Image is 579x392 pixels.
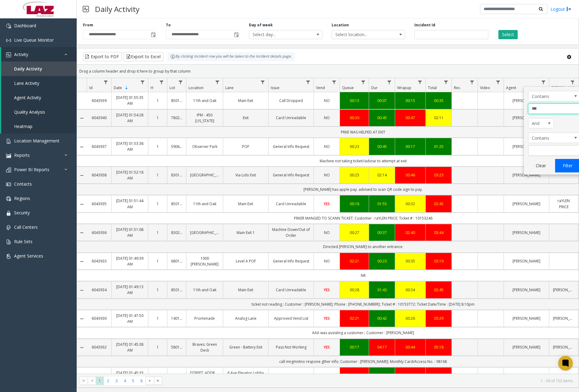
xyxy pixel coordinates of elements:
[171,230,182,236] a: 830202
[344,230,365,236] a: 00:27
[304,78,312,86] a: Issue Filter Menu
[373,230,391,236] a: 00:37
[318,287,336,293] a: YES
[344,98,365,104] a: 00:13
[385,78,394,86] a: Dur Filter Menu
[373,98,391,104] a: 00:07
[6,139,11,144] img: 'icon'
[6,38,11,43] img: 'icon'
[344,287,365,293] a: 00:28
[272,258,310,264] a: General Info Request
[90,258,108,264] a: 6043933
[399,201,422,207] div: 00:32
[190,370,219,382] a: [STREET_ADDRESS][GEOGRAPHIC_DATA]
[14,95,41,100] span: Agent Activity
[115,227,144,238] a: [DATE] 01:51:08 AM
[1,76,77,90] a: Lane Activity
[77,202,87,207] a: Collapse Details
[90,287,108,293] a: 6043934
[324,316,330,321] span: YES
[553,287,574,293] a: [PERSON_NAME]
[344,172,365,178] a: 00:23
[90,315,108,321] a: 6043930
[190,341,219,353] a: Braves: Green Deck
[213,78,222,86] a: Location Filter Menu
[272,227,310,238] a: Machine Down/Out of Order
[373,315,391,321] a: 00:42
[77,316,87,321] a: Collapse Details
[344,373,365,379] div: 00:49
[83,2,89,17] img: pageIcon
[1,119,77,134] a: Heatmap
[324,258,330,264] span: NO
[190,315,219,321] a: Promenade
[77,173,87,178] a: Collapse Details
[227,287,265,293] a: Main Exit
[399,373,422,379] div: 00:50
[399,172,422,178] a: 00:46
[330,78,338,86] a: Vend Filter Menu
[249,22,273,28] label: Day of week
[324,287,330,292] span: YES
[190,172,219,178] a: [GEOGRAPHIC_DATA]
[359,78,368,86] a: Queue Filter Menu
[1,105,77,119] a: Quality Analysis
[272,287,310,293] a: Card Unreadable
[152,115,163,121] a: 1
[344,315,365,321] a: 02:21
[171,98,182,104] a: 850107
[115,255,144,267] a: [DATE] 01:49:39 AM
[494,78,502,86] a: Video Filter Menu
[318,172,336,178] a: NO
[399,344,422,350] a: 00:44
[171,373,182,379] a: 780142
[6,211,11,216] img: 'icon'
[115,141,144,152] a: [DATE] 01:53:38 AM
[399,258,422,264] div: 00:35
[429,201,448,207] div: 02:45
[324,98,330,103] span: NO
[508,98,545,104] a: [PERSON_NAME]
[146,376,154,385] span: Go to the next page
[429,315,448,321] div: 03:29
[90,230,108,236] a: 6043936
[115,284,144,296] a: [DATE] 01:49:13 AM
[324,172,330,178] span: NO
[14,51,28,57] span: Activity
[14,152,30,158] span: Reports
[259,78,267,86] a: Lane Filter Menu
[344,344,365,350] div: 00:17
[429,287,448,293] div: 02:45
[152,98,163,104] a: 1
[83,22,93,28] label: From
[399,315,422,321] a: 00:26
[6,254,11,259] img: 'icon'
[318,144,336,149] a: NO
[150,30,156,39] span: Toggle popup
[6,225,11,230] img: 'icon'
[104,377,112,385] span: Page 2
[227,258,265,264] a: Level A POF
[171,144,182,149] a: 590652
[550,6,571,12] a: Logout
[77,230,87,235] a: Collapse Details
[139,78,147,86] a: Date Filter Menu
[508,115,545,121] a: [PERSON_NAME]
[528,91,569,101] span: Contains
[553,373,574,379] a: [PERSON_NAME]
[373,144,391,149] div: 00:45
[115,370,144,382] a: [DATE] 01:45:33 AM
[14,23,36,28] span: Dashboard
[429,144,448,149] a: 01:25
[14,66,42,72] span: Daily Activity
[152,315,163,321] a: 1
[399,287,422,293] div: 00:34
[508,144,545,149] a: [PERSON_NAME]
[429,172,448,178] div: 03:23
[83,52,122,61] button: Export to PDF
[373,258,391,264] a: 00:23
[6,52,11,57] img: 'icon'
